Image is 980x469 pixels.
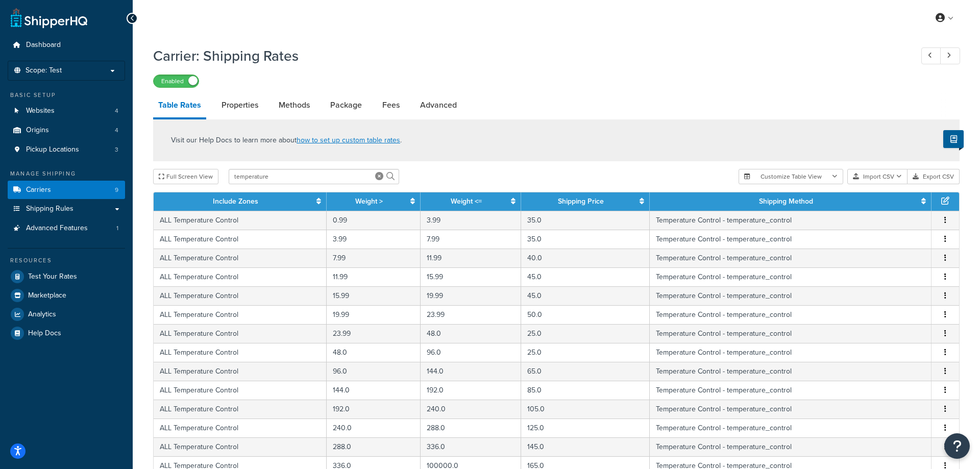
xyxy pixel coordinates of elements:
[213,196,258,207] a: Include Zones
[154,230,327,249] td: ALL Temperature Control
[154,362,327,381] td: ALL Temperature Control
[154,381,327,400] td: ALL Temperature Control
[115,107,118,115] span: 4
[154,324,327,343] td: ALL Temperature Control
[650,343,932,362] td: Temperature Control - temperature_control
[8,219,125,238] a: Advanced Features1
[921,47,941,64] a: Previous Record
[650,286,932,305] td: Temperature Control - temperature_control
[8,256,125,265] div: Resources
[26,145,79,154] span: Pickup Locations
[8,91,125,100] div: Basic Setup
[8,181,125,200] li: Carriers
[650,418,932,437] td: Temperature Control - temperature_control
[377,93,405,117] a: Fees
[8,200,125,218] a: Shipping Rules
[421,286,521,305] td: 19.99
[327,305,421,324] td: 19.99
[26,41,61,50] span: Dashboard
[216,93,263,117] a: Properties
[521,418,650,437] td: 125.0
[558,196,604,207] a: Shipping Price
[28,273,77,281] span: Test Your Rates
[327,381,421,400] td: 144.0
[650,437,932,456] td: Temperature Control - temperature_control
[940,47,960,64] a: Next Record
[8,169,125,178] div: Manage Shipping
[944,433,970,459] button: Open Resource Center
[8,267,125,286] a: Test Your Rates
[229,169,399,184] input: Search
[153,169,218,184] button: Full Screen View
[8,102,125,120] a: Websites4
[451,196,482,207] a: Weight <=
[521,267,650,286] td: 45.0
[26,205,73,213] span: Shipping Rules
[26,186,51,194] span: Carriers
[421,343,521,362] td: 96.0
[154,400,327,418] td: ALL Temperature Control
[26,107,55,115] span: Websites
[650,211,932,230] td: Temperature Control - temperature_control
[355,196,383,207] a: Weight >
[8,286,125,305] a: Marketplace
[8,36,125,55] a: Dashboard
[154,286,327,305] td: ALL Temperature Control
[943,130,964,148] button: Show Help Docs
[521,249,650,267] td: 40.0
[154,418,327,437] td: ALL Temperature Control
[28,291,66,300] span: Marketplace
[8,324,125,342] a: Help Docs
[421,437,521,456] td: 336.0
[421,381,521,400] td: 192.0
[154,343,327,362] td: ALL Temperature Control
[847,169,908,184] button: Import CSV
[521,381,650,400] td: 85.0
[154,305,327,324] td: ALL Temperature Control
[650,400,932,418] td: Temperature Control - temperature_control
[325,93,367,117] a: Package
[327,249,421,267] td: 7.99
[26,126,49,135] span: Origins
[521,437,650,456] td: 145.0
[28,329,61,338] span: Help Docs
[650,230,932,249] td: Temperature Control - temperature_control
[421,362,521,381] td: 144.0
[26,66,62,75] span: Scope: Test
[28,310,56,319] span: Analytics
[650,267,932,286] td: Temperature Control - temperature_control
[650,305,932,324] td: Temperature Control - temperature_control
[521,286,650,305] td: 45.0
[274,93,315,117] a: Methods
[521,211,650,230] td: 35.0
[154,75,199,87] label: Enabled
[297,135,400,145] a: how to set up custom table rates
[154,437,327,456] td: ALL Temperature Control
[650,249,932,267] td: Temperature Control - temperature_control
[327,362,421,381] td: 96.0
[327,286,421,305] td: 15.99
[521,362,650,381] td: 65.0
[116,224,118,233] span: 1
[8,102,125,120] li: Websites
[8,140,125,159] a: Pickup Locations3
[421,249,521,267] td: 11.99
[421,324,521,343] td: 48.0
[521,305,650,324] td: 50.0
[650,324,932,343] td: Temperature Control - temperature_control
[327,343,421,362] td: 48.0
[421,230,521,249] td: 7.99
[8,140,125,159] li: Pickup Locations
[521,400,650,418] td: 105.0
[26,224,88,233] span: Advanced Features
[327,211,421,230] td: 0.99
[8,181,125,200] a: Carriers9
[154,211,327,230] td: ALL Temperature Control
[521,230,650,249] td: 35.0
[115,145,118,154] span: 3
[153,93,206,119] a: Table Rates
[115,126,118,135] span: 4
